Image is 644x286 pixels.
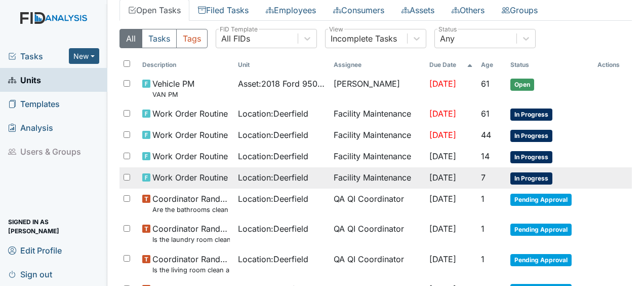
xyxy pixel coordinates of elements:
button: New [69,48,99,64]
span: Analysis [8,120,53,135]
td: Facility Maintenance [330,146,425,167]
span: Pending Approval [510,254,572,266]
button: All [119,29,142,48]
span: [DATE] [429,151,456,161]
span: Signed in as [PERSON_NAME] [8,219,99,234]
span: 1 [481,224,485,234]
input: Toggle All Rows Selected [124,60,130,67]
span: Work Order Routine [152,171,228,184]
span: [DATE] [429,109,456,119]
div: All FIDs [221,32,250,45]
td: Facility Maintenance [330,103,425,125]
span: Work Order Routine [152,150,228,162]
span: Work Order Routine [152,108,228,120]
span: Location : Deerfield [238,193,308,205]
th: Toggle SortBy [425,56,477,74]
span: Pending Approval [510,224,572,236]
th: Toggle SortBy [506,56,594,74]
span: Location : Deerfield [238,129,308,141]
span: Sign out [8,266,52,282]
span: [DATE] [429,172,456,183]
td: QA QI Coordinator [330,249,425,279]
button: Tags [176,29,208,48]
span: 14 [481,151,490,161]
span: Location : Deerfield [238,150,308,162]
span: 44 [481,130,491,140]
th: Toggle SortBy [234,56,330,74]
span: [DATE] [429,79,456,89]
th: Toggle SortBy [477,56,506,74]
span: In Progress [510,109,552,121]
span: [DATE] [429,194,456,204]
td: QA QI Coordinator [330,189,425,219]
div: Incomplete Tasks [331,32,397,45]
span: Open [510,79,534,91]
span: 7 [481,172,486,183]
span: Edit Profile [8,242,62,258]
span: Coordinator Random Are the bathrooms clean and in good repair? [152,193,230,214]
span: Vehicle PM VAN PM [152,78,194,99]
span: In Progress [510,172,552,185]
span: Location : Deerfield [238,253,308,265]
span: In Progress [510,151,552,163]
th: Actions [593,56,632,74]
span: Location : Deerfield [238,108,308,120]
span: Coordinator Random Is the laundry room clean and in good repair? [152,223,230,244]
th: Toggle SortBy [138,56,234,74]
small: Are the bathrooms clean and in good repair? [152,205,230,214]
small: Is the laundry room clean and in good repair? [152,235,230,244]
span: Location : Deerfield [238,223,308,235]
span: In Progress [510,130,552,142]
span: [DATE] [429,224,456,234]
span: Asset : 2018 Ford 95041 [238,78,326,90]
small: Is the living room clean and in good repair? [152,265,230,275]
span: Templates [8,96,60,112]
small: VAN PM [152,90,194,99]
button: Tasks [142,29,177,48]
td: Facility Maintenance [330,125,425,146]
span: Units [8,72,41,88]
span: 1 [481,254,485,264]
a: Tasks [8,50,69,62]
td: QA QI Coordinator [330,219,425,248]
td: [PERSON_NAME] [330,74,425,103]
span: 61 [481,109,490,119]
span: Location : Deerfield [238,171,308,184]
td: Facility Maintenance [330,167,425,189]
span: [DATE] [429,130,456,140]
span: [DATE] [429,254,456,264]
th: Assignee [330,56,425,74]
span: 61 [481,79,490,89]
div: Any [440,32,455,45]
div: Type filter [119,29,208,48]
span: Coordinator Random Is the living room clean and in good repair? [152,253,230,275]
span: 1 [481,194,485,204]
span: Work Order Routine [152,129,228,141]
span: Pending Approval [510,194,572,206]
